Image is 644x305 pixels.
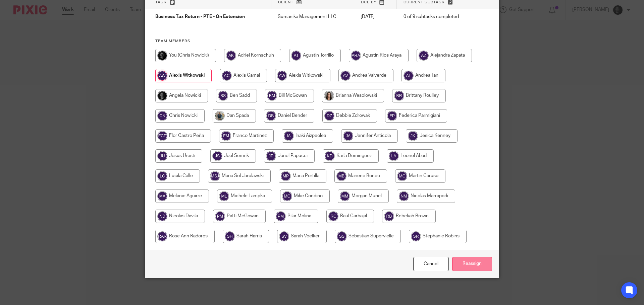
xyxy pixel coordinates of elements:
[361,0,376,4] span: Due by
[155,15,245,19] span: Business Tax Return - PTE - On Extension
[413,257,449,271] a: Close this dialog window
[278,13,347,20] p: Sumanika Management LLC
[155,39,489,44] h4: Team members
[361,13,390,20] p: [DATE]
[452,257,492,271] input: Reassign
[397,9,476,25] td: 0 of 9 subtasks completed
[155,0,167,4] span: Task
[278,0,293,4] span: Client
[404,0,445,4] span: Current subtask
